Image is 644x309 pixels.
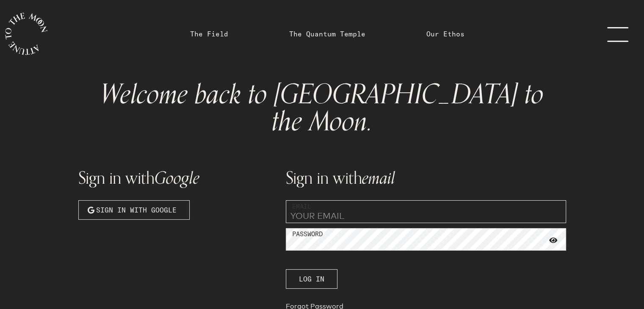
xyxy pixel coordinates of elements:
a: The Field [190,29,228,39]
span: Google [155,164,199,192]
span: email [362,164,395,192]
span: Log In [299,274,324,284]
label: Password [292,229,323,239]
a: The Quantum Temple [289,29,365,39]
label: Email [292,202,311,212]
button: Sign in with Google [78,200,190,220]
input: YOUR EMAIL [286,200,566,223]
button: Log In [286,269,337,289]
a: Our Ethos [426,29,464,39]
h1: Welcome back to [GEOGRAPHIC_DATA] to the Moon. [85,81,559,135]
span: Sign in with Google [96,205,177,215]
h1: Sign in with [78,169,276,187]
h1: Sign in with [286,169,566,187]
